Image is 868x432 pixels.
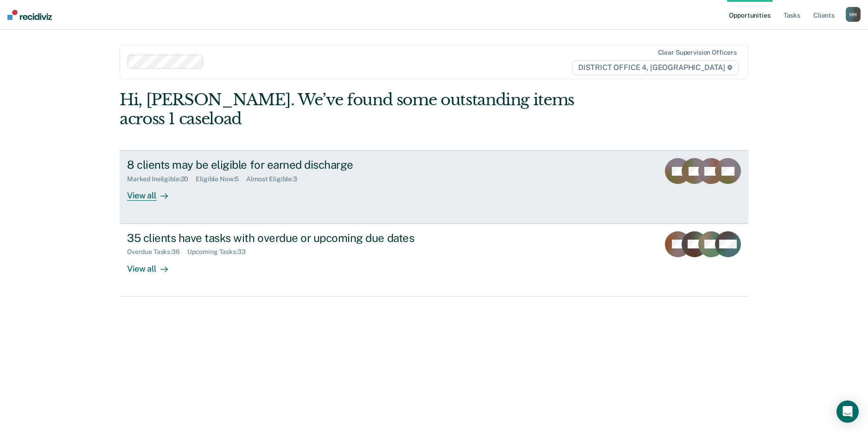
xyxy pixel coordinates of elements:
[836,400,859,423] div: Open Intercom Messenger
[196,175,246,183] div: Eligible Now : 5
[120,90,623,128] div: Hi, [PERSON_NAME]. We’ve found some outstanding items across 1 caseload
[127,248,187,256] div: Overdue Tasks : 36
[120,224,748,297] a: 35 clients have tasks with overdue or upcoming due datesOverdue Tasks:36Upcoming Tasks:33View all
[658,49,737,57] div: Clear supervision officers
[7,10,52,20] img: Recidiviz
[127,175,196,183] div: Marked Ineligible : 20
[127,158,453,172] div: 8 clients may be eligible for earned discharge
[187,248,253,256] div: Upcoming Tasks : 33
[127,183,179,201] div: View all
[846,7,861,22] div: H H
[246,175,305,183] div: Almost Eligible : 3
[846,7,861,22] button: HH
[127,231,453,245] div: 35 clients have tasks with overdue or upcoming due dates
[120,150,748,223] a: 8 clients may be eligible for earned dischargeMarked Ineligible:20Eligible Now:5Almost Eligible:3...
[127,256,179,274] div: View all
[572,60,739,75] span: DISTRICT OFFICE 4, [GEOGRAPHIC_DATA]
